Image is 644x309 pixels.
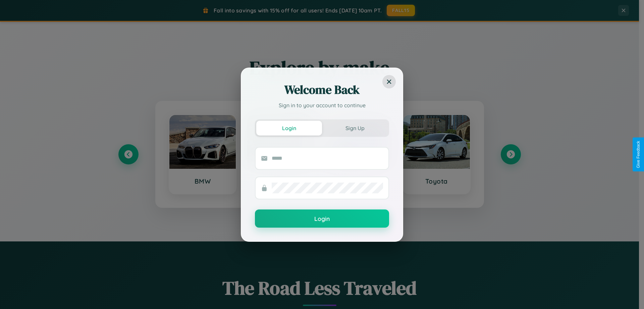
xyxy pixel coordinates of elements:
button: Sign Up [322,121,388,136]
button: Login [255,209,389,228]
h2: Welcome Back [255,82,389,98]
button: Login [256,121,322,136]
p: Sign in to your account to continue [255,101,389,109]
div: Give Feedback [636,141,641,168]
